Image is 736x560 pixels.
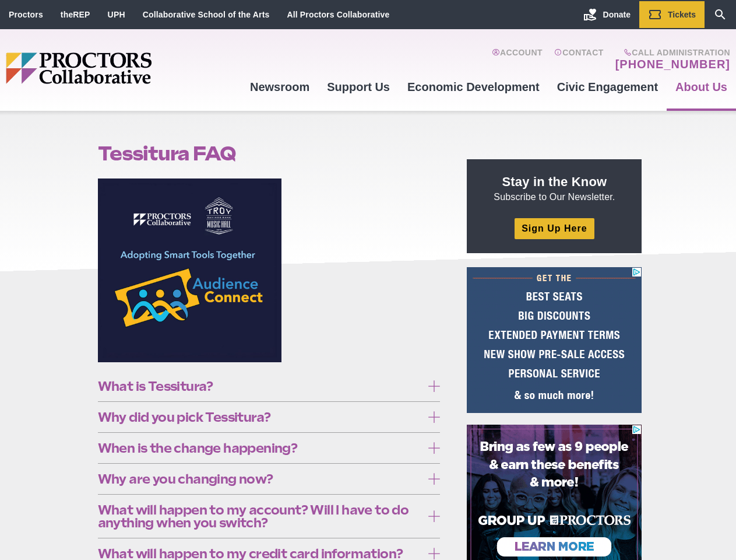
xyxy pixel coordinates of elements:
[287,10,389,19] a: All Proctors Collaborative
[108,10,125,19] a: UPH
[705,1,736,28] a: Search
[668,10,696,19] span: Tickets
[143,10,270,19] a: Collaborative School of the Arts
[318,71,399,103] a: Support Us
[554,48,604,71] a: Contact
[98,547,422,560] span: What will happen to my credit card information?
[98,442,422,454] span: When is the change happening?
[548,71,667,103] a: Civic Engagement
[667,71,736,103] a: About Us
[467,267,642,413] iframe: Advertisement
[492,48,543,71] a: Account
[615,57,730,71] a: [PHONE_NUMBER]
[502,174,607,189] strong: Stay in the Know
[515,218,594,239] a: Sign Up Here
[61,10,90,19] a: theREP
[575,1,639,28] a: Donate
[98,473,422,485] span: Why are you changing now?
[98,503,422,529] span: What will happen to my account? Will I have to do anything when you switch?
[98,142,441,164] h1: Tessitura FAQ
[481,173,628,204] p: Subscribe to Our Newsletter.
[399,71,548,103] a: Economic Development
[98,380,422,393] span: What is Tessitura?
[639,1,705,28] a: Tickets
[98,411,422,423] span: Why did you pick Tessitura?
[6,52,241,84] img: Proctors logo
[612,48,730,57] span: Call Administration
[241,71,318,103] a: Newsroom
[9,10,43,19] a: Proctors
[603,10,631,19] span: Donate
